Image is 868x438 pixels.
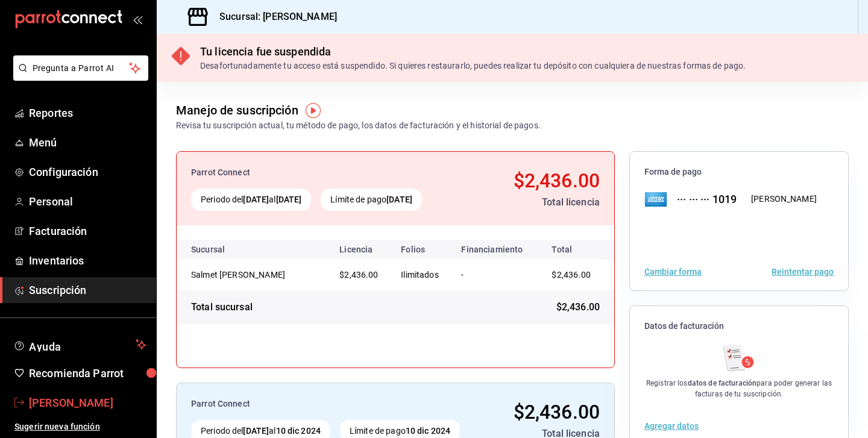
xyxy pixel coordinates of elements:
[406,426,450,436] strong: 10 dic 2024
[667,191,737,207] div: ··· ··· ··· 1019
[29,337,131,352] span: Ayuda
[29,223,146,239] span: Facturación
[191,300,253,314] div: Total sucursal
[200,60,746,72] div: Desafortunadamente tu acceso está suspendido. Si quieres restaurarlo, puedes realizar tu depósito...
[537,240,614,259] th: Total
[29,164,146,180] span: Configuración
[210,10,337,24] h3: Sucursal: [PERSON_NAME]
[306,103,321,118] img: Tooltip marker
[29,365,146,381] span: Recomienda Parrot
[451,240,537,259] th: Financiamiento
[514,169,600,192] span: $2,436.00
[191,245,257,254] div: Sucursal
[451,259,537,290] td: -
[321,189,422,211] div: Límite de pago
[29,282,146,298] span: Suscripción
[330,240,391,259] th: Licencia
[133,14,142,24] button: open_drawer_menu
[191,398,482,410] div: Parrot Connect
[8,70,148,83] a: Pregunta a Parrot AI
[191,166,463,179] div: Parrot Connect
[391,259,451,290] td: Ilimitados
[688,379,757,387] strong: datos de facturación
[339,270,378,280] span: $2,436.00
[243,195,269,204] strong: [DATE]
[391,240,451,259] th: Folios
[191,269,312,281] div: Salmet Narvarte
[200,43,746,60] div: Tu licencia fue suspendida
[473,195,600,210] div: Total licencia
[644,422,699,430] button: Agregar datos
[386,195,412,204] strong: [DATE]
[29,134,146,151] span: Menú
[243,426,269,436] strong: [DATE]
[14,421,146,433] span: Sugerir nueva función
[644,321,834,332] span: Datos de facturación
[552,270,590,280] span: $2,436.00
[751,193,817,205] div: [PERSON_NAME]
[29,252,146,269] span: Inventarios
[191,189,311,211] div: Periodo del al
[191,269,312,281] div: Salmet [PERSON_NAME]
[772,267,834,276] button: Reintentar pago
[276,426,321,436] strong: 10 dic 2024
[556,300,600,314] span: $2,436.00
[29,193,146,210] span: Personal
[644,378,834,399] div: Registrar los para poder generar las facturas de tu suscripción.
[644,267,702,276] button: Cambiar forma
[29,395,146,411] span: [PERSON_NAME]
[514,401,600,424] span: $2,436.00
[29,105,146,121] span: Reportes
[276,195,302,204] strong: [DATE]
[33,62,130,75] span: Pregunta a Parrot AI
[644,166,834,178] span: Forma de pago
[176,101,298,119] div: Manejo de suscripción
[13,55,148,81] button: Pregunta a Parrot AI
[176,119,541,132] div: Revisa tu suscripción actual, tu método de pago, los datos de facturación y el historial de pagos.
